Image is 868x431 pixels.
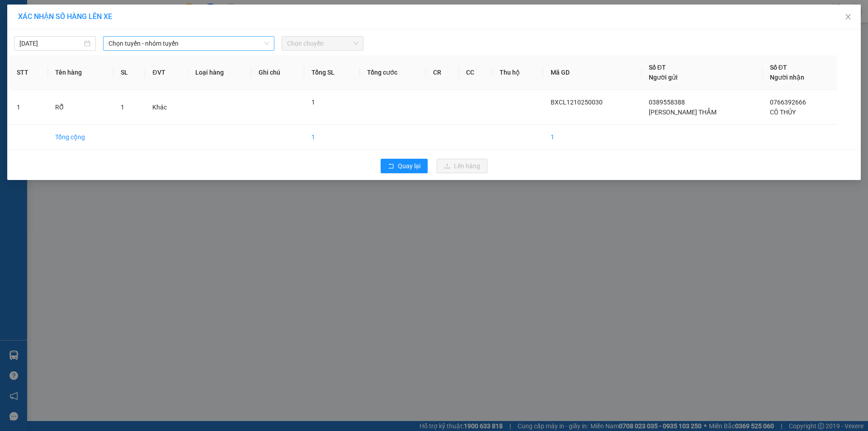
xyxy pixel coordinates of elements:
td: Khác [145,90,188,125]
span: down [264,41,269,46]
th: CC [459,55,492,90]
td: 1 [304,125,359,150]
th: Tổng cước [360,55,426,90]
span: Chọn chuyến [287,37,358,50]
th: CR [426,55,459,90]
span: Người nhận [770,74,804,81]
span: 1 [311,99,315,106]
span: 1 [121,104,124,111]
span: [PERSON_NAME] THẮM [649,109,717,116]
th: Tổng SL [304,55,359,90]
button: uploadLên hàng [437,159,487,173]
td: RỖ [48,90,113,125]
th: Loại hàng [188,55,251,90]
td: 1 [9,90,48,125]
button: Close [835,5,861,30]
span: Số ĐT [770,64,787,71]
span: 0389558388 [649,99,685,106]
span: Quay lại [398,161,420,171]
span: close [844,13,852,20]
input: 12/10/2025 [19,38,82,48]
th: STT [9,55,48,90]
span: CÔ THỦY [770,109,796,116]
td: Tổng cộng [48,125,113,150]
td: 1 [543,125,642,150]
span: rollback [388,163,394,170]
th: SL [113,55,146,90]
span: Người gửi [649,74,678,81]
th: ĐVT [145,55,188,90]
span: 0766392666 [770,99,806,106]
th: Mã GD [543,55,642,90]
span: BXCL1210250030 [551,99,603,106]
span: Chọn tuyến - nhóm tuyến [108,37,269,50]
span: XÁC NHẬN SỐ HÀNG LÊN XE [18,12,112,21]
th: Thu hộ [492,55,543,90]
th: Tên hàng [48,55,113,90]
th: Ghi chú [251,55,305,90]
span: Số ĐT [649,64,666,71]
button: rollbackQuay lại [381,159,428,173]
